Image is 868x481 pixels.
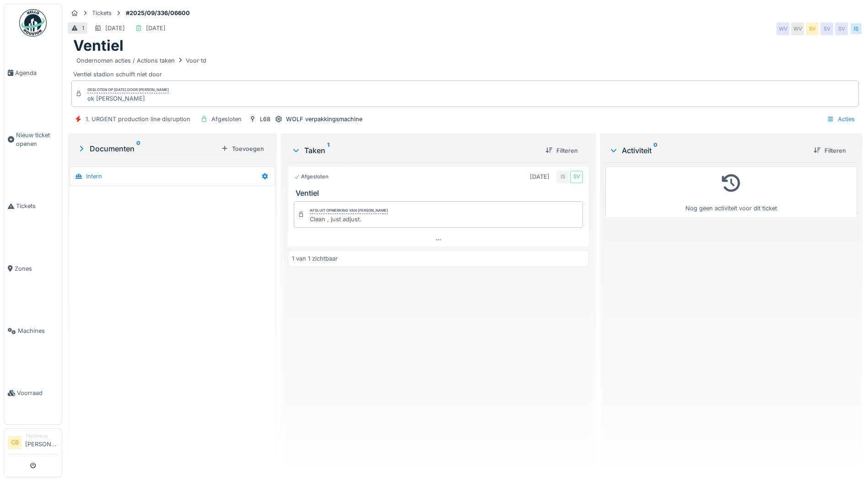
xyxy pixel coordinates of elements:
a: Nieuw ticket openen [4,104,62,175]
div: ok [PERSON_NAME] [87,94,169,103]
div: 1 [82,24,84,32]
span: Zones [15,264,58,273]
span: Voorraad [17,389,58,397]
div: [DATE] [146,24,166,32]
a: Agenda [4,42,62,104]
li: CB [8,436,22,449]
div: WV [791,22,804,35]
a: Zones [4,237,62,299]
div: Intern [86,172,102,181]
div: SV [806,22,819,35]
div: IS [850,22,863,35]
strong: #2025/09/336/06600 [122,9,194,17]
div: Filteren [542,144,582,157]
div: WOLF verpakkingsmachine [286,115,362,123]
div: SV [835,22,848,35]
a: Tickets [4,175,62,237]
h3: Ventiel [296,189,585,198]
div: Afsluit opmerking van [PERSON_NAME] [310,208,388,214]
div: Afgesloten [211,115,242,123]
sup: 0 [653,145,658,156]
div: Toevoegen [217,143,268,155]
span: Agenda [15,69,58,77]
div: L68 [260,115,270,123]
div: [DATE] [530,172,550,181]
div: Nog geen activiteit voor dit ticket [611,171,851,213]
div: Afgesloten [294,173,329,181]
span: Nieuw ticket openen [16,131,58,148]
a: Voorraad [4,362,62,424]
a: CB Technicus[PERSON_NAME] [8,433,58,454]
div: 1. URGENT production line disruption [86,115,190,123]
div: WV [776,22,789,35]
sup: 0 [136,143,140,154]
div: Taken [291,145,538,156]
li: [PERSON_NAME] [25,433,58,452]
span: Tickets [16,202,58,210]
div: 1 van 1 zichtbaar [292,254,338,263]
div: Filteren [810,144,850,157]
div: Ventiel stadion schuift niet door [73,55,857,79]
div: Documenten [77,143,217,154]
div: Acties [823,112,859,126]
div: Clean , just adjust. [310,215,388,224]
div: Tickets [92,9,112,17]
div: [DATE] [105,24,125,32]
div: IS [556,171,569,183]
div: Activiteit [609,145,806,156]
img: Badge_color-CXgf-gQk.svg [19,9,47,37]
a: Machines [4,300,62,362]
div: SV [820,22,833,35]
span: Machines [18,326,58,335]
h1: Ventiel [73,37,124,54]
div: Gesloten op [DATE] door [PERSON_NAME] [87,87,169,93]
div: SV [570,171,583,183]
div: Ondernomen acties / Actions taken Voor td [76,56,206,65]
sup: 1 [327,145,329,156]
div: Technicus [25,433,58,439]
